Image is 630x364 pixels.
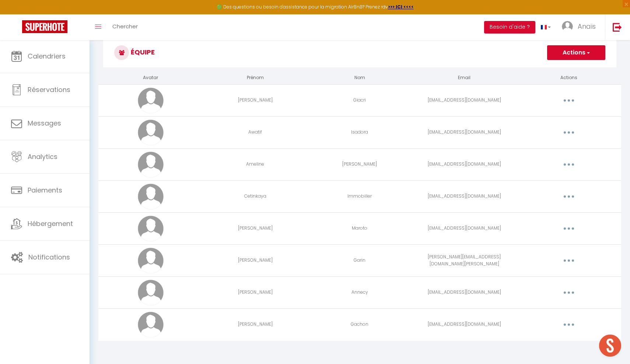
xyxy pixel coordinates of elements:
[388,4,414,10] a: >>> ICI <<<<
[103,38,616,67] h3: Équipe
[138,152,164,177] img: avatar.png
[484,21,535,33] button: Besoin d'aide ?
[28,185,62,195] span: Paiements
[412,276,517,308] td: [EMAIL_ADDRESS][DOMAIN_NAME]
[308,244,412,276] td: Garin
[308,180,412,212] td: Immobilier
[203,148,308,180] td: Ameline
[138,88,164,113] img: avatar.png
[203,84,308,116] td: [PERSON_NAME]
[203,212,308,244] td: [PERSON_NAME]
[138,280,164,305] img: avatar.png
[308,276,412,308] td: Annecy
[28,252,70,262] span: Notifications
[308,212,412,244] td: Maroto
[138,216,164,241] img: avatar.png
[308,148,412,180] td: [PERSON_NAME]
[203,276,308,308] td: [PERSON_NAME]
[203,180,308,212] td: Cetinkaya
[203,244,308,276] td: [PERSON_NAME]
[138,248,164,273] img: avatar.png
[578,22,596,31] span: Anaïs
[308,84,412,116] td: Giacri
[138,312,164,338] img: avatar.png
[203,71,308,84] th: Prénom
[112,22,138,30] span: Chercher
[28,52,66,61] span: Calendriers
[412,308,517,340] td: [EMAIL_ADDRESS][DOMAIN_NAME]
[203,308,308,340] td: [PERSON_NAME]
[547,45,605,60] button: Actions
[28,85,70,94] span: Réservations
[556,14,605,40] a: ... Anaïs
[138,120,164,145] img: avatar.png
[412,148,517,180] td: [EMAIL_ADDRESS][DOMAIN_NAME]
[28,219,73,228] span: Hébergement
[308,308,412,340] td: Gachon
[412,71,517,84] th: Email
[517,71,621,84] th: Actions
[412,84,517,116] td: [EMAIL_ADDRESS][DOMAIN_NAME]
[28,119,61,128] span: Messages
[308,116,412,148] td: Isadora
[613,22,622,32] img: logout
[562,21,573,32] img: ...
[308,71,412,84] th: Nom
[412,244,517,276] td: [PERSON_NAME][EMAIL_ADDRESS][DOMAIN_NAME][PERSON_NAME]
[203,116,308,148] td: Awatif
[28,152,57,161] span: Analytics
[412,116,517,148] td: [EMAIL_ADDRESS][DOMAIN_NAME]
[412,180,517,212] td: [EMAIL_ADDRESS][DOMAIN_NAME]
[107,14,143,40] a: Chercher
[98,71,203,84] th: Avatar
[22,20,67,33] img: Super Booking
[599,335,621,357] div: Ouvrir le chat
[412,212,517,244] td: [EMAIL_ADDRESS][DOMAIN_NAME]
[138,184,164,209] img: avatar.png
